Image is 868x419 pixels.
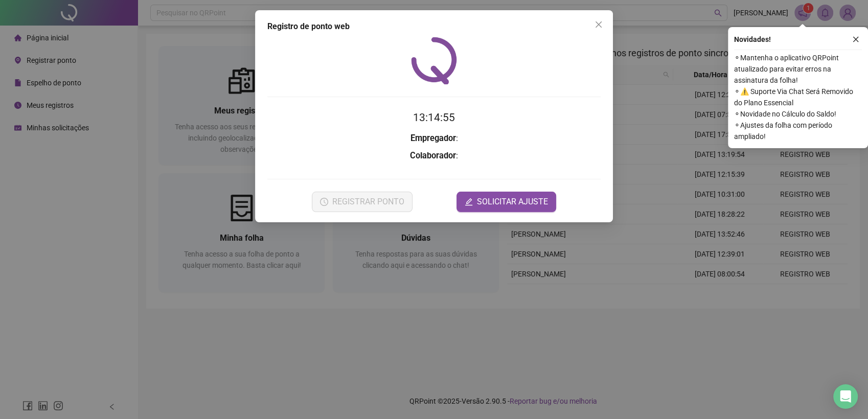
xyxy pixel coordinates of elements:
span: ⚬ Mantenha o aplicativo QRPoint atualizado para evitar erros na assinatura da folha! [734,52,862,86]
span: close [595,20,603,29]
button: Close [590,16,607,33]
time: 13:14:55 [413,111,455,124]
span: ⚬ ⚠️ Suporte Via Chat Será Removido do Plano Essencial [734,86,862,108]
strong: Colaborador [410,151,456,160]
span: Novidades ! [734,34,771,45]
div: Registro de ponto web [267,20,601,33]
strong: Empregador [410,133,456,143]
span: close [852,36,859,43]
div: Open Intercom Messenger [833,384,858,409]
button: editSOLICITAR AJUSTE [456,192,556,212]
h3: : [267,149,601,162]
h3: : [267,132,601,145]
button: REGISTRAR PONTO [312,192,413,212]
span: ⚬ Novidade no Cálculo do Saldo! [734,108,862,120]
img: QRPoint [411,37,457,84]
span: SOLICITAR AJUSTE [477,196,548,208]
span: edit [465,198,473,206]
span: ⚬ Ajustes da folha com período ampliado! [734,120,862,142]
